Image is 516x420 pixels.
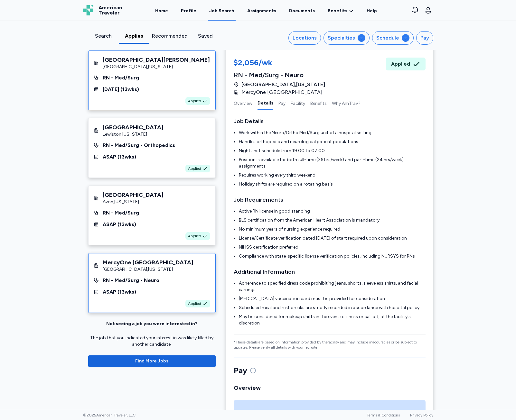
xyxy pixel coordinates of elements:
[239,408,259,417] div: Weekly
[239,244,426,251] li: NIHSS certification preferred
[88,335,216,348] div: The job that you indicated your interest in was likely filled by another candidate.
[121,32,147,40] div: Applies
[234,195,426,204] h3: Job Requirements
[103,277,159,284] div: RN - Med/Surg - Neuro
[188,98,201,104] span: Applied
[103,191,164,199] div: [GEOGRAPHIC_DATA]
[291,96,305,110] button: Facility
[239,130,426,136] li: Work within the Neuro/Ortho Med/Surg unit of a hospital setting
[241,81,325,88] span: [GEOGRAPHIC_DATA] , [US_STATE]
[103,288,136,296] div: ASAP ( 13 wks)
[103,123,164,131] div: [GEOGRAPHIC_DATA]
[103,209,139,217] div: RN - Med/Surg
[188,301,201,306] span: Applied
[332,96,361,110] button: Why AmTrav?
[208,1,236,21] a: Job Search
[103,74,139,82] div: RN - Med/Surg
[239,226,426,233] li: No minimum years of nursing experience required
[234,96,252,110] button: Overview
[420,34,429,42] div: Pay
[234,267,426,276] h3: Additional Information
[367,413,400,417] a: Terms & Conditions
[103,266,193,273] div: [GEOGRAPHIC_DATA] , [US_STATE]
[239,181,426,187] li: Holiday shifts are required on a rotating basis
[103,64,210,70] div: [GEOGRAPHIC_DATA] , [US_STATE]
[239,235,426,242] li: License/Certificate verification dated [DATE] of start required upon consideration
[103,142,175,149] div: RN - Med/Surg - Orthopedics
[239,314,426,326] li: May be considered for makeup shifts in the event of illness or call off, at the facility's discre...
[88,355,216,367] button: Find More Jobs
[328,8,354,14] a: Benefits
[239,139,426,145] li: Handles orthopedic and neurological patient populations
[239,172,426,178] li: Requires working every third weekend
[239,253,426,260] li: Compliance with state-specific license verification policies, including NURSYS for RNs
[239,148,426,154] li: Night shift schedule from 19:00 to 07:00
[293,34,317,42] div: Locations
[234,58,326,69] div: $2,056/wk
[188,166,201,171] span: Applied
[391,60,410,68] span: Applied
[278,96,286,110] button: Pay
[234,383,426,392] div: Overview
[103,131,164,138] div: Lewiston , [US_STATE]
[239,217,426,224] li: BLS certification from the American Heart Association is mandatory
[193,32,218,40] div: Saved
[310,96,327,110] button: Benefits
[376,34,399,42] div: Schedule
[328,34,355,42] div: Specialties
[234,365,247,376] span: Pay
[416,31,433,45] button: Pay
[103,221,136,228] div: ASAP ( 13 wks)
[410,413,433,417] a: Privacy Policy
[239,157,426,169] li: Position is available for both full-time (36 hrs/week) and part-time (24 hrs/week) assignments
[288,31,321,45] button: Locations
[239,208,426,215] li: Active RN license in good standing
[152,32,188,40] div: Recommended
[103,259,193,266] div: MercyOne [GEOGRAPHIC_DATA]
[386,405,420,419] div: $2,056 /wk
[234,340,426,350] p: *These details are based on information provided by the facility and may include inaccuracies or ...
[258,96,273,110] button: Details
[99,5,122,15] span: American Traveler
[106,321,197,327] div: Not seeing a job you were interested in?
[239,280,426,293] li: Adherence to specified dress code prohibiting jeans, shorts, sleeveless shirts, and facial earrings
[83,413,136,418] span: © 2025 American Traveler, LLC
[135,358,168,364] span: Find More Jobs
[372,31,414,45] button: Schedule
[103,56,210,64] div: [GEOGRAPHIC_DATA][PERSON_NAME]
[209,8,234,14] div: Job Search
[103,86,139,93] div: [DATE] ( 13 wks)
[324,31,370,45] button: Specialties
[83,5,93,15] img: Logo
[234,117,426,126] h3: Job Details
[239,296,426,302] li: [MEDICAL_DATA] vaccination card must be provided for consideration
[234,70,326,79] div: RN - Med/Surg - Neuro
[328,8,347,14] span: Benefits
[239,305,426,311] li: Scheduled meal and rest breaks are strictly recorded in accordance with hospital policy
[241,88,323,96] span: MercyOne [GEOGRAPHIC_DATA]
[103,199,164,205] div: Avon , [US_STATE]
[188,233,201,239] span: Applied
[103,153,136,161] div: ASAP ( 13 wks)
[91,32,116,40] div: Search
